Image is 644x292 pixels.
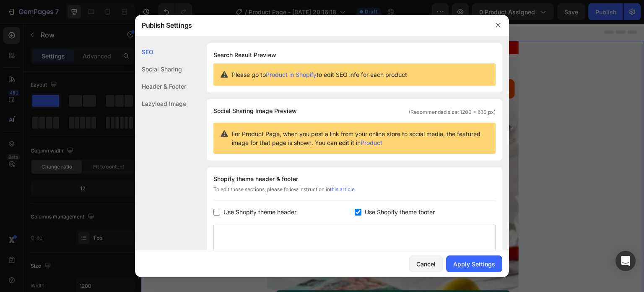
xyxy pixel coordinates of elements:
span: Please go to to edit SEO info for each product [232,70,407,79]
p: ¡ENVIO GRATIS A TODO EL PAIS! [127,18,377,30]
span: Use Shopify theme header [223,207,296,217]
div: Shopify theme header & footer [213,174,496,184]
button: Apply Settings [446,255,502,272]
a: this article [330,186,355,192]
h1: Search Result Preview [213,50,496,60]
a: Product in Shopify [266,71,317,78]
div: Apply Settings [453,260,495,268]
div: SEO [135,43,186,61]
h2: Rich Text Editor. Editing area: main [126,17,377,31]
div: Open Intercom Messenger [615,251,636,271]
span: Use Shopify theme footer [365,207,435,217]
span: For Product Page, when you post a link from your online store to social media, the featured image... [232,129,489,147]
div: Header & Footer [135,78,186,95]
div: Row [10,22,24,29]
a: Product [361,139,382,146]
span: Social Sharing Image Preview [213,106,297,116]
div: To edit those sections, please follow instruction in [213,186,496,200]
span: (Recommended size: 1200 x 630 px) [409,108,496,116]
button: Cancel [409,255,443,272]
div: Publish Settings [135,14,487,36]
div: Social Sharing [135,61,186,78]
div: Cancel [416,260,436,268]
div: Lazyload Image [135,95,186,112]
